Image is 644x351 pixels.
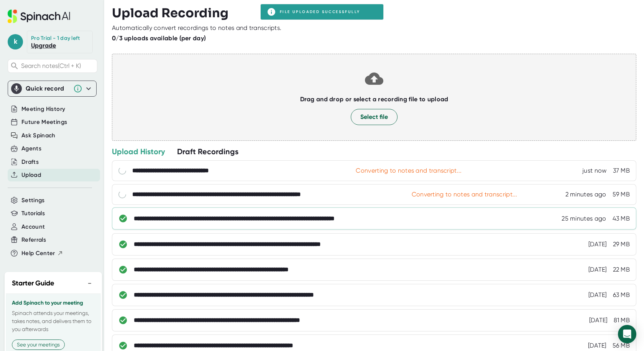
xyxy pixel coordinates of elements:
a: Upgrade [31,42,56,49]
div: 10/1/2025, 7:11:44 PM [588,342,606,349]
div: 59 MB [613,191,630,198]
div: Quick record [26,85,69,92]
div: 10/3/2025, 3:56:56 PM [588,241,607,248]
div: 22 MB [613,266,630,274]
div: 63 MB [613,291,630,299]
button: Settings [21,196,45,205]
div: 10/6/2025, 5:36:45 PM [565,191,606,198]
button: Drafts [21,158,39,166]
div: Converting to notes and transcript... [412,191,517,198]
button: Help Center [21,249,63,258]
b: Drag and drop or select a recording file to upload [300,96,449,103]
button: − [85,278,95,289]
div: 10/6/2025, 5:38:46 PM [582,167,606,175]
span: Help Center [21,249,55,258]
div: 29 MB [613,241,630,248]
div: Draft Recordings [177,147,238,157]
div: 10/6/2025, 5:13:57 PM [562,215,606,222]
button: Referrals [21,236,46,244]
div: 10/2/2025, 12:23:33 PM [589,316,608,324]
div: 37 MB [613,167,630,175]
button: Upload [21,171,41,180]
h3: Upload Recording [112,6,636,20]
button: Ask Spinach [21,131,56,140]
span: Search notes (Ctrl + K) [21,62,95,69]
button: See your meetings [12,339,65,350]
div: Quick record [11,81,93,96]
span: k [8,34,23,49]
div: 43 MB [613,215,630,222]
div: Upload History [112,147,165,157]
b: 0/3 uploads available (per day) [112,35,206,42]
button: Account [21,222,45,231]
div: Automatically convert recordings to notes and transcripts. [112,24,281,32]
div: Converting to notes and transcript... [356,167,462,175]
p: Spinach attends your meetings, takes notes, and delivers them to you afterwards [12,309,95,333]
h3: Add Spinach to your meeting [12,300,95,306]
span: Select file [360,112,388,122]
button: Select file [351,109,398,125]
div: 56 MB [613,342,630,349]
h2: Starter Guide [12,278,54,288]
div: 10/3/2025, 1:35:29 PM [588,266,607,274]
button: Meeting History [21,105,65,114]
div: Open Intercom Messenger [618,325,636,343]
button: Agents [21,144,41,153]
div: 81 MB [614,316,630,324]
button: Future Meetings [21,118,67,127]
div: 10/3/2025, 1:33:04 PM [588,291,607,299]
div: Pro Trial - 1 day left [31,35,80,42]
button: Tutorials [21,209,45,218]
